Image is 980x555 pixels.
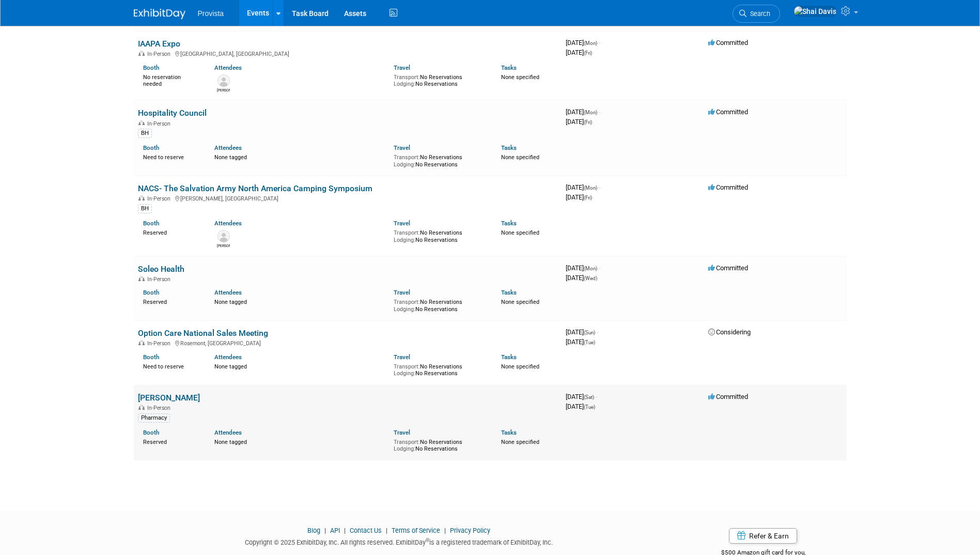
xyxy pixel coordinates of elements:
a: Privacy Policy [450,527,490,534]
a: Travel [394,289,410,296]
span: In-Person [147,340,174,347]
div: Need to reserve [143,361,199,371]
div: Dean Dennerline [217,87,230,93]
img: In-Person Event [138,120,145,126]
span: [DATE] [566,108,600,116]
span: Committed [708,264,748,272]
div: [PERSON_NAME], [GEOGRAPHIC_DATA] [138,194,557,202]
span: Committed [708,39,748,47]
div: Rosemont, [GEOGRAPHIC_DATA] [138,338,557,347]
a: Tasks [501,64,517,71]
span: [DATE] [566,118,592,126]
a: Travel [394,220,410,227]
span: (Mon) [584,40,597,46]
div: No Reservations No Reservations [394,437,486,453]
span: Transport: [394,299,420,305]
div: BH [138,204,152,213]
span: Transport: [394,229,420,236]
span: Committed [708,108,748,116]
img: In-Person Event [138,276,145,281]
a: Travel [394,144,410,151]
span: [DATE] [566,193,592,201]
span: (Mon) [584,266,597,271]
span: Transport: [394,363,420,370]
a: [PERSON_NAME] [138,393,200,403]
a: Blog [307,527,320,534]
div: Dean Dennerline [217,242,230,249]
span: Lodging: [394,445,415,452]
div: No Reservations No Reservations [394,152,486,168]
a: Booth [143,353,159,361]
span: (Tue) [584,404,595,410]
span: None specified [501,154,539,161]
span: Provista [198,9,224,18]
div: No reservation needed [143,72,199,88]
div: None tagged [214,437,386,446]
span: Transport: [394,74,420,81]
a: Attendees [214,353,242,361]
img: ExhibitDay [134,9,185,19]
span: Transport: [394,154,420,161]
span: Lodging: [394,161,415,168]
span: [DATE] [566,338,595,346]
div: Pharmacy [138,413,170,423]
div: None tagged [214,297,386,306]
span: | [383,527,390,534]
a: Booth [143,220,159,227]
span: In-Person [147,405,174,411]
a: Option Care National Sales Meeting [138,328,268,338]
a: IAAPA Expo [138,39,180,49]
a: Tasks [501,353,517,361]
span: None specified [501,74,539,81]
img: Dean Dennerline [217,230,230,242]
a: Tasks [501,289,517,296]
div: Copyright © 2025 ExhibitDay, Inc. All rights reserved. ExhibitDay is a registered trademark of Ex... [134,535,665,547]
a: Tasks [501,144,517,151]
span: - [599,264,600,272]
span: None specified [501,363,539,370]
span: In-Person [147,51,174,57]
a: Attendees [214,289,242,296]
img: Dean Dennerline [217,74,230,87]
div: Need to reserve [143,152,199,161]
span: | [442,527,448,534]
span: [DATE] [566,403,595,410]
div: BH [138,129,152,138]
span: [DATE] [566,49,592,56]
img: In-Person Event [138,405,145,410]
a: Hospitality Council [138,108,207,118]
span: (Tue) [584,340,595,345]
div: No Reservations No Reservations [394,361,486,377]
a: Booth [143,289,159,296]
img: In-Person Event [138,51,145,56]
a: Refer & Earn [729,528,797,544]
a: Attendees [214,144,242,151]
span: [DATE] [566,183,600,191]
span: Lodging: [394,370,415,377]
a: Booth [143,429,159,436]
div: No Reservations No Reservations [394,227,486,243]
span: - [599,183,600,191]
a: Travel [394,64,410,71]
span: Lodging: [394,306,415,313]
span: None specified [501,439,539,445]
span: None specified [501,299,539,305]
div: Reserved [143,297,199,306]
img: In-Person Event [138,340,145,345]
span: None specified [501,229,539,236]
div: None tagged [214,152,386,161]
span: [DATE] [566,274,597,282]
a: Tasks [501,220,517,227]
span: (Sun) [584,330,595,335]
a: Terms of Service [392,527,440,534]
span: [DATE] [566,328,598,336]
a: Tasks [501,429,517,436]
span: In-Person [147,276,174,283]
div: No Reservations No Reservations [394,297,486,313]
a: NACS- The Salvation Army North America Camping Symposium [138,183,372,193]
a: Attendees [214,429,242,436]
span: [DATE] [566,39,600,47]
a: Soleo Health [138,264,184,274]
span: - [596,393,597,400]
span: (Sat) [584,394,594,400]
